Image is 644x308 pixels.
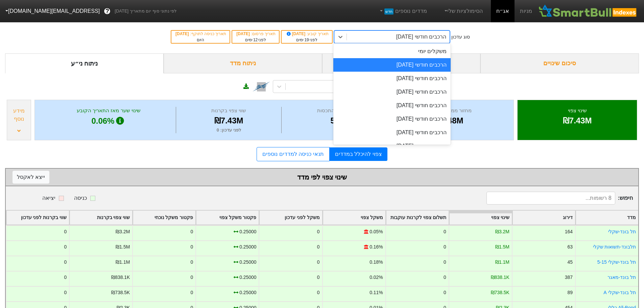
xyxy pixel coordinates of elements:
[236,37,276,43] div: לפני ימים
[191,243,193,251] div: 0
[239,243,256,251] div: 0.25000
[486,192,615,205] input: 8 רשומות...
[576,211,638,224] div: Toggle SortBy
[259,211,322,224] div: Toggle SortBy
[13,171,49,184] button: ייצא לאקסל
[239,289,256,296] div: 0.25000
[239,259,256,266] div: 0.25000
[322,53,481,73] div: ביקושים והיצעים צפויים
[191,259,193,266] div: 0
[43,115,174,127] div: 0.06%
[495,228,509,235] div: ₪3.2M
[369,259,383,266] div: 0.18%
[13,172,631,182] div: שינוי צפוי לפי מדד
[369,243,383,251] div: 0.16%
[333,99,451,112] div: הרכבים חודשי [DATE]
[191,274,193,281] div: 0
[317,289,320,296] div: 0
[5,53,164,73] div: ניתוח ני״ע
[369,228,383,235] div: 0.05%
[236,31,276,37] div: תאריך פרסום :
[253,78,270,95] img: tase link
[396,33,446,41] div: הרכבים חודשי [DATE]
[330,147,387,161] a: צפוי להיכלל במדדים
[285,31,329,37] div: תאריך קובע :
[333,112,451,126] div: הרכבים חודשי [DATE]
[175,31,190,36] span: [DATE]
[333,139,451,153] div: הרכבים חודשי [DATE]
[317,243,320,251] div: 0
[191,228,193,235] div: 0
[369,289,383,296] div: 0.11%
[253,38,258,42] span: 12
[257,147,329,161] a: תנאי כניסה למדדים נוספים
[283,107,389,115] div: מספר ימי התכסות
[178,127,280,134] div: לפני עדכון : 0
[64,289,67,296] div: 0
[43,107,174,115] div: שינוי שער מאז התאריך הקובע
[115,8,176,15] span: לפי נתוני סוף יום מתאריך [DATE]
[133,211,195,224] div: Toggle SortBy
[333,85,451,99] div: הרכבים חודשי [DATE]
[6,211,69,224] div: Toggle SortBy
[567,259,572,266] div: 45
[486,192,633,205] span: חיפוש :
[567,289,572,296] div: 89
[191,289,193,296] div: 0
[597,259,636,265] a: תל בונד-שקלי 5-15
[608,229,636,234] a: תל בונד-שקלי
[526,107,628,115] div: שינוי צפוי
[175,31,226,37] div: תאריך כניסה לתוקף :
[444,289,446,296] div: 0
[333,126,451,139] div: הרכבים חודשי [DATE]
[526,115,628,127] div: ₪7.43M
[239,274,256,281] div: 0.25000
[286,31,307,36] span: [DATE]
[444,228,446,235] div: 0
[538,4,639,18] img: SmartBull
[285,37,329,43] div: לפני ימים
[386,211,449,224] div: Toggle SortBy
[116,243,130,251] div: ₪1.5M
[111,289,130,296] div: ₪738.5K
[376,4,430,18] a: מדדים נוספיםחדש
[491,289,509,296] div: ₪738.5K
[304,38,309,42] span: 19
[333,45,451,58] div: משקלים יומי
[384,8,393,15] span: חדש
[369,274,383,281] div: 0.02%
[565,228,573,235] div: 164
[116,228,130,235] div: ₪3.2M
[480,53,639,73] div: סיכום שינויים
[42,194,55,202] div: יציאה
[197,38,204,42] span: היום
[64,274,67,281] div: 0
[317,259,320,266] div: 0
[593,244,636,250] a: תלבונד-תשואות שקלי
[105,7,109,16] span: ?
[70,211,132,224] div: Toggle SortBy
[491,274,509,281] div: ₪838.1K
[323,211,385,224] div: Toggle SortBy
[512,211,575,224] div: Toggle SortBy
[116,259,130,266] div: ₪1.1M
[283,115,389,127] div: 5.0
[236,31,251,36] span: [DATE]
[64,259,67,266] div: 0
[64,243,67,251] div: 0
[317,274,320,281] div: 0
[440,4,486,18] a: הסימולציות שלי
[111,274,130,281] div: ₪838.1K
[64,228,67,235] div: 0
[196,211,259,224] div: Toggle SortBy
[178,107,280,115] div: שווי צפוי בקרנות
[333,72,451,85] div: הרכבים חודשי [DATE]
[444,259,446,266] div: 0
[565,274,573,281] div: 387
[317,228,320,235] div: 0
[449,211,512,224] div: Toggle SortBy
[444,274,446,281] div: 0
[333,58,451,72] div: הרכבים חודשי [DATE]
[9,107,29,123] div: מידע נוסף
[239,228,256,235] div: 0.25000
